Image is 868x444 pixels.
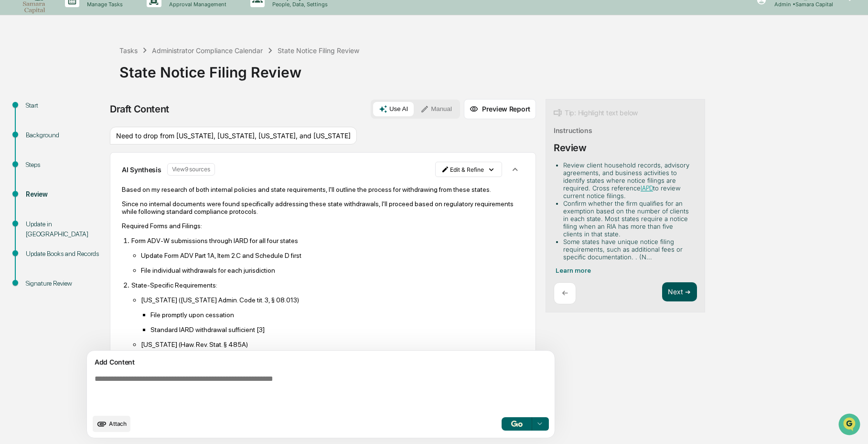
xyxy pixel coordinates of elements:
[767,1,834,8] p: Admin • Samara Capital
[265,1,332,8] p: People, Data, Settings
[141,266,524,274] p: File individual withdrawals for each jurisdiction
[122,166,161,174] p: AI Synthesis
[563,161,693,200] li: Review client household records, advisory agreements, and business activities to identify states ...
[26,189,104,200] div: Review
[32,73,157,83] div: Start new chat
[141,296,524,304] p: [US_STATE] ([US_STATE] Admin. Code tit. 3, § 08.013)
[109,420,127,427] span: Attach
[6,117,65,134] a: 🖐️Preclearance
[373,102,414,116] button: Use AI
[79,1,128,8] p: Manage Tasks
[141,252,524,259] p: Update Form ADV Part 1A, Item 2.C and Schedule D first
[837,412,863,438] iframe: Open customer support
[435,162,502,177] button: Edit & Refine
[32,83,121,90] div: We're available if you need us!
[110,103,169,115] div: Draft Content
[278,46,359,55] div: State Notice Filing Review
[26,130,104,140] div: Background
[502,417,532,431] button: Go
[110,127,357,145] div: Need to drop from [US_STATE], [US_STATE], [US_STATE], and [US_STATE]
[6,135,64,152] a: 🔎Data Lookup
[562,289,568,298] p: ←
[415,102,458,116] button: Manual
[152,46,263,55] div: Administrator Compliance Calendar
[662,282,697,302] button: Next ➔
[26,160,104,170] div: Steps
[10,73,27,90] img: 1746055101610-c473b297-6a78-478c-a979-82029cc54cd1
[26,278,104,289] div: Signature Review
[122,186,524,193] p: Based on my research of both internal policies and state requirements, I'll outline the process f...
[10,140,17,147] div: 🔎
[150,311,524,319] p: File promptly upon cessation
[641,185,653,192] a: IAPD
[554,107,638,119] div: Tip: Highlight text below
[19,121,62,130] span: Preclearance
[67,162,116,169] a: Powered byPylon
[122,222,524,230] p: Required Forms and Filings:
[26,249,104,259] div: Update Books and Records
[131,237,524,244] p: Form ADV-W submissions through IARD for all four states
[122,200,524,215] p: Since no internal documents were found specifically addressing these state withdrawals, I'll proc...
[119,46,138,55] div: Tasks
[93,356,549,368] div: Add Content
[79,121,118,130] span: Attestations
[26,100,104,111] div: Start
[150,326,524,333] p: Standard IARD withdrawal sufficient [3]
[19,139,60,148] span: Data Lookup
[95,162,116,169] span: Pylon
[563,200,693,238] li: Confirm whether the firm qualifies for an exemption based on the number of clients in each state....
[69,122,77,129] div: 🗄️
[554,126,592,134] div: Instructions
[141,341,524,348] p: [US_STATE] (Haw. Rev. Stat. § 485A)
[119,56,863,81] div: State Notice Filing Review
[464,99,536,119] button: Preview Report
[556,266,591,274] span: Learn more
[65,117,122,134] a: 🗄️Attestations
[167,163,215,176] button: View9 sources
[10,20,174,35] p: How can we help?
[563,238,693,261] li: Some states have unique notice filing requirements, such as additional fees or specific documenta...
[511,421,523,427] img: Go
[26,219,104,239] div: Update in [GEOGRAPHIC_DATA]
[131,281,524,289] p: State-Specific Requirements:
[161,1,231,8] p: Approval Management
[93,416,130,432] button: upload document
[554,142,587,154] div: Review
[162,76,174,88] button: Start new chat
[10,122,17,129] div: 🖐️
